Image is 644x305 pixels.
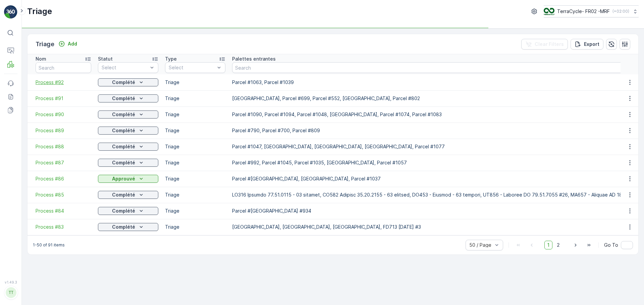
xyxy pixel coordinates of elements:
button: Complété [98,207,158,215]
button: Complété [98,159,158,167]
p: Palettes entrantes [232,56,276,62]
button: Complété [98,94,158,102]
p: Complété [112,224,135,230]
p: Export [584,41,599,48]
span: 2 [554,241,563,249]
button: Complété [98,223,158,231]
span: v 1.49.3 [4,280,17,284]
a: Process #90 [36,111,91,118]
input: Search [36,62,91,73]
td: Triage [162,171,229,187]
a: Process #92 [36,79,91,86]
td: Triage [162,74,229,90]
button: Approuvé [98,175,158,183]
td: Triage [162,187,229,203]
p: Complété [112,143,135,150]
p: Complété [112,79,135,86]
a: Process #87 [36,159,91,166]
td: Triage [162,219,229,235]
button: Complété [98,78,158,86]
button: Complété [98,110,158,119]
p: Complété [112,95,135,102]
button: Export [571,39,603,50]
button: Clear Filters [521,39,568,50]
button: TT [4,286,17,300]
p: Statut [98,56,113,62]
img: terracycle.png [544,8,554,15]
td: Triage [162,203,229,219]
img: logo [4,5,17,19]
button: Complété [98,191,158,199]
a: Process #85 [36,192,91,198]
td: Triage [162,123,229,139]
td: Triage [162,139,229,155]
td: Triage [162,106,229,123]
p: Complété [112,192,135,198]
p: Approuvé [112,175,135,182]
p: Clear Filters [535,41,564,48]
button: Complété [98,143,158,151]
span: Go To [604,242,618,248]
button: Complété [98,127,158,135]
td: Triage [162,155,229,171]
a: Process #88 [36,143,91,150]
p: ( +02:00 ) [612,9,629,14]
a: Process #91 [36,95,91,102]
p: TerraCycle- FR02 -MRF [557,8,610,15]
p: Nom [36,56,46,62]
button: TerraCycle- FR02 -MRF(+02:00) [544,5,639,17]
div: TT [6,287,16,298]
p: Triage [27,6,52,17]
a: Process #86 [36,175,91,182]
span: 1 [544,241,552,249]
a: Process #84 [36,208,91,214]
p: 1-50 of 91 items [33,242,65,248]
p: Select [169,64,215,71]
p: Complété [112,111,135,118]
p: Complété [112,208,135,214]
button: Add [56,40,80,48]
p: Complété [112,159,135,166]
p: Type [165,56,177,62]
p: Add [68,41,77,47]
p: Select [102,64,148,71]
p: Triage [36,40,54,49]
a: Process #89 [36,127,91,134]
td: Triage [162,90,229,106]
a: Process #83 [36,224,91,230]
p: Complété [112,127,135,134]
